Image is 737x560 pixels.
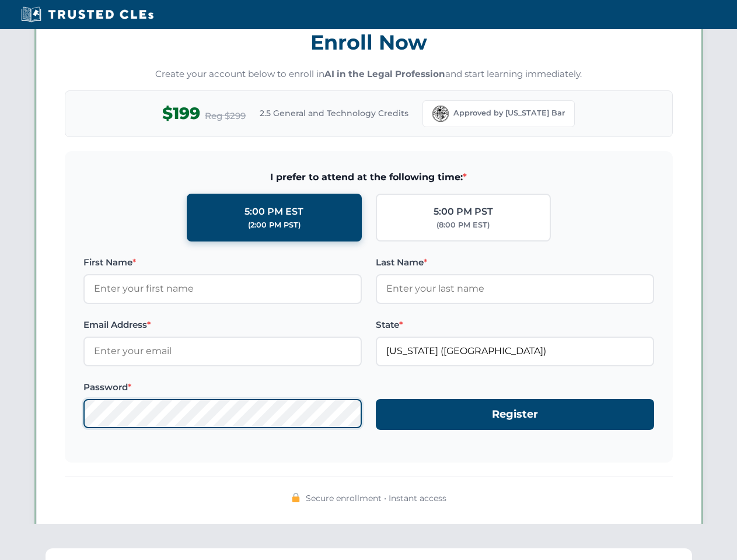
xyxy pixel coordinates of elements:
[65,68,673,81] p: Create your account below to enroll in and start learning immediately.
[324,68,445,79] strong: AI in the Legal Profession
[18,6,157,23] img: Trusted CLEs
[83,170,654,185] span: I prefer to attend at the following time:
[248,219,301,231] div: (2:00 PM PST)
[432,106,449,122] img: Florida Bar
[376,399,654,430] button: Register
[291,493,301,502] img: 🔒
[83,380,362,394] label: Password
[260,107,408,120] span: 2.5 General and Technology Credits
[376,256,654,269] label: Last Name
[65,24,673,61] h3: Enroll Now
[436,219,490,231] div: (8:00 PM EST)
[244,204,303,219] div: 5:00 PM EST
[83,256,362,269] label: First Name
[453,107,565,119] span: Approved by [US_STATE] Bar
[376,274,654,303] input: Enter your last name
[376,337,654,366] input: Florida (FL)
[83,318,362,332] label: Email Address
[434,204,493,219] div: 5:00 PM PST
[83,274,362,303] input: Enter your first name
[205,109,246,123] span: Reg $299
[83,337,362,366] input: Enter your email
[162,100,200,127] span: $199
[306,492,446,505] span: Secure enrollment • Instant access
[376,318,654,332] label: State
